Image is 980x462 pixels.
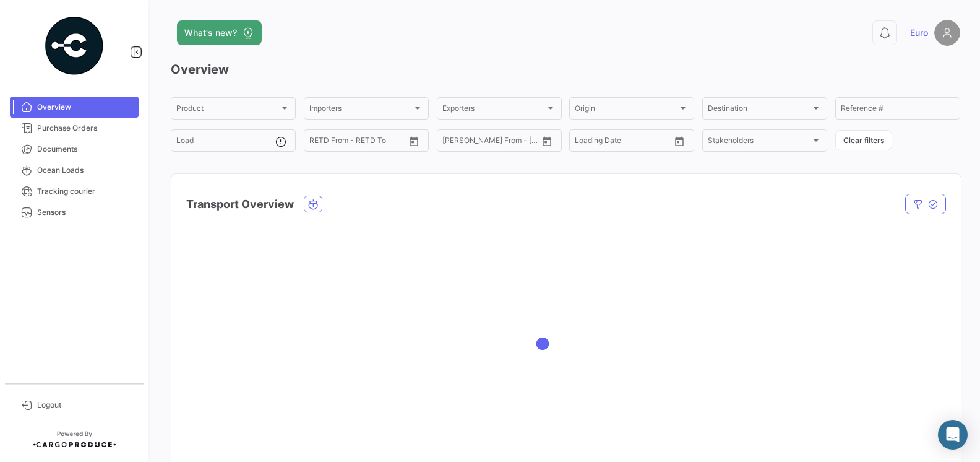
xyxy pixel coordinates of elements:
[10,181,139,202] a: Tracking courier
[10,139,139,160] a: Documents
[309,138,327,147] input: From
[43,15,105,77] img: powered-by.png
[910,27,928,39] span: Euro
[10,202,139,223] a: Sensors
[37,186,134,197] span: Tracking courier
[934,20,960,46] img: placeholder-user.png
[938,420,968,450] div: Abrir Intercom Messenger
[10,160,139,181] a: Ocean Loads
[304,196,322,212] button: Ocean
[575,106,677,115] span: Origin
[37,102,134,113] span: Overview
[186,196,294,213] h4: Transport Overview
[708,138,810,147] span: Stakeholders
[670,132,689,150] button: Open calendar
[575,138,592,147] input: From
[335,138,380,147] input: To
[184,27,237,39] span: What's new?
[37,144,134,155] span: Documents
[442,138,460,147] input: From
[10,97,139,118] a: Overview
[601,138,646,147] input: To
[37,165,134,176] span: Ocean Loads
[171,61,960,78] h3: Overview
[405,132,423,150] button: Open calendar
[538,132,556,150] button: Open calendar
[37,399,134,411] span: Logout
[468,138,514,147] input: To
[37,207,134,218] span: Sensors
[442,106,545,115] span: Exporters
[708,106,810,115] span: Destination
[37,123,134,134] span: Purchase Orders
[835,130,892,150] button: Clear filters
[10,118,139,139] a: Purchase Orders
[309,106,412,115] span: Importers
[177,20,262,45] button: What's new?
[176,106,279,115] span: Product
